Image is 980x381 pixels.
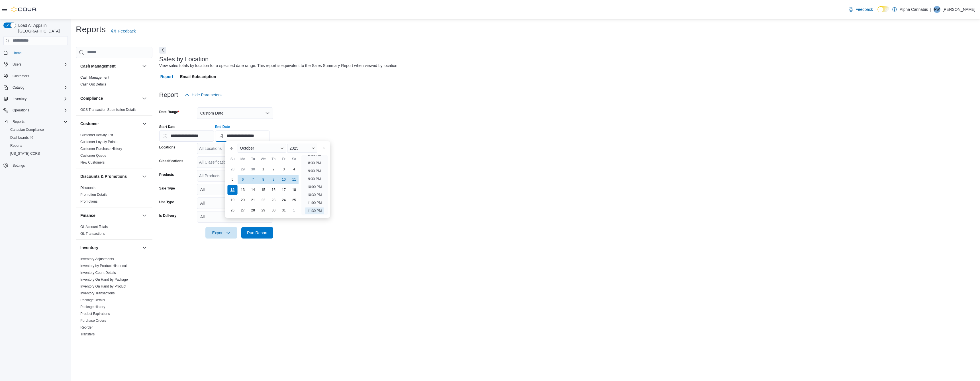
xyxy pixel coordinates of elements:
[197,107,273,119] button: Custom Date
[13,163,25,168] span: Settings
[248,154,258,164] div: Tu
[10,127,44,132] span: Canadian Compliance
[269,185,278,194] div: day-16
[247,230,268,236] span: Run Report
[76,184,152,207] div: Discounts & Promotions
[80,76,109,80] a: Cash Management
[11,7,37,12] img: Cova
[80,245,140,250] button: Inventory
[80,154,106,158] a: Customer Queue
[259,206,268,215] div: day-29
[934,6,940,13] span: PW
[10,84,26,91] button: Catalog
[159,145,175,150] label: Locations
[80,213,140,218] button: Finance
[159,200,174,204] label: Use Type
[305,191,324,198] li: 10:30 PM
[10,61,24,68] button: Users
[80,271,116,275] a: Inventory Count Details
[141,173,148,180] button: Discounts & Promotions
[289,175,299,184] div: day-11
[80,63,140,69] button: Cash Management
[141,63,148,70] button: Cash Management
[159,159,183,163] label: Classifications
[306,152,323,158] li: 8:00 PM
[80,147,122,151] a: Customer Purchase History
[192,92,222,98] span: Hide Parameters
[80,133,113,137] a: Customer Activity List
[6,134,70,142] a: Dashboards
[1,161,70,169] button: Settings
[289,146,298,150] span: 2025
[8,134,35,141] a: Dashboards
[289,185,299,194] div: day-18
[76,132,152,168] div: Customer
[8,126,46,133] a: Canadian Compliance
[10,118,68,125] span: Reports
[248,165,258,174] div: day-30
[80,121,99,127] h3: Customer
[80,63,116,69] h3: Cash Management
[269,206,278,215] div: day-30
[80,319,106,323] a: Purchase Orders
[6,142,70,150] button: Reports
[1,118,70,126] button: Reports
[289,195,299,205] div: day-25
[228,206,237,215] div: day-26
[159,130,214,142] input: Press the down key to open a popover containing a calendar.
[289,154,299,164] div: Sa
[1,106,70,114] button: Operations
[10,73,31,80] a: Customers
[943,6,975,13] p: [PERSON_NAME]
[141,95,148,102] button: Compliance
[80,312,110,316] a: Product Expirations
[13,108,29,113] span: Operations
[159,186,175,191] label: Sale Type
[13,97,26,101] span: Inventory
[80,174,127,179] h3: Discounts & Promotions
[934,6,940,13] div: Paul Wilkie
[8,150,42,157] a: [US_STATE] CCRS
[10,49,68,56] span: Home
[228,185,238,195] div: day-12
[10,95,29,102] button: Inventory
[10,151,40,156] span: [US_STATE] CCRS
[159,91,178,98] h3: Report
[80,108,136,112] a: OCS Transaction Submission Details
[1,49,70,57] button: Home
[10,162,27,169] a: Settings
[76,74,152,90] div: Cash Management
[279,206,288,215] div: day-31
[305,207,324,214] li: 11:30 PM
[80,95,103,101] h3: Compliance
[228,175,237,184] div: day-5
[80,140,117,144] a: Customer Loyalty Points
[76,256,152,340] div: Inventory
[10,61,68,68] span: Users
[306,176,323,182] li: 9:30 PM
[80,193,107,197] a: Promotion Details
[877,6,889,12] input: Dark Mode
[279,154,288,164] div: Fr
[159,47,166,54] button: Next
[305,184,324,190] li: 10:00 PM
[80,278,128,282] a: Inventory On Hand by Package
[228,195,237,205] div: day-19
[279,175,288,184] div: day-10
[10,135,33,140] span: Dashboards
[80,245,98,250] h3: Inventory
[80,199,98,203] a: Promotions
[215,130,270,142] input: Press the down key to enter a popover containing a calendar. Press the escape key to close the po...
[80,174,140,179] button: Discounts & Promotions
[80,325,93,329] a: Reorder
[248,185,258,194] div: day-14
[269,175,278,184] div: day-9
[227,164,299,215] div: October, 2025
[8,142,68,149] span: Reports
[160,71,173,82] span: Report
[141,244,148,251] button: Inventory
[6,126,70,134] button: Canadian Compliance
[197,197,273,209] button: All
[13,51,22,55] span: Home
[305,199,324,206] li: 11:00 PM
